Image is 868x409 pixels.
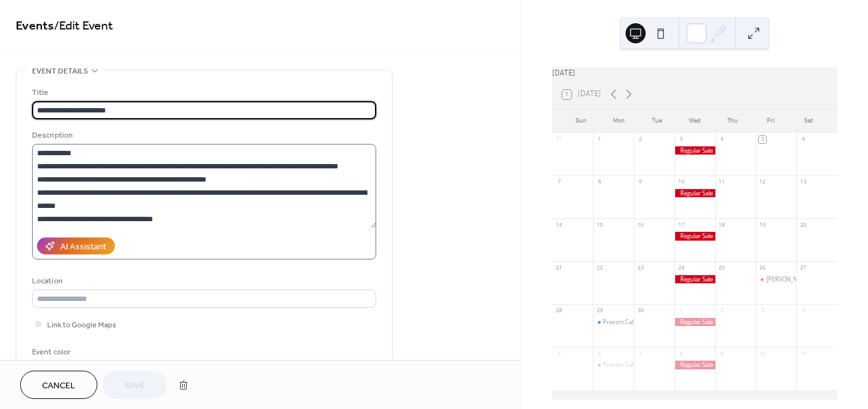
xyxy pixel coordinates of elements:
span: Link to Google Maps [47,319,116,332]
div: 10 [759,350,766,357]
div: Location [32,275,374,288]
div: Dwight Ungstad's Annual Quarter Horse Foal Sale [756,275,796,283]
div: 16 [637,221,644,229]
div: 29 [596,307,604,315]
span: Event details [32,65,88,78]
div: 2 [637,136,644,143]
div: 2 [718,307,725,315]
div: Regular Sale [675,361,715,369]
div: 12 [759,178,766,186]
div: 22 [596,264,604,271]
div: 3 [677,136,685,143]
div: 11 [718,178,725,186]
div: 23 [637,264,644,271]
div: Title [32,86,374,99]
div: Sat [789,110,827,133]
div: 9 [637,178,644,186]
div: Tue [638,110,676,133]
div: Presort Calf Sale [603,361,647,369]
div: 9 [718,350,725,357]
div: Presort Calf Sale [593,361,634,369]
div: 17 [677,221,685,229]
div: Presort Calf Sale [593,318,634,326]
div: 21 [555,264,563,271]
div: 31 [555,136,563,143]
div: 30 [637,307,644,315]
div: 8 [596,178,604,186]
div: 15 [596,221,604,229]
div: 14 [555,221,563,229]
div: 18 [718,221,725,229]
a: Events [16,14,54,38]
div: 5 [555,350,563,357]
div: 10 [677,178,685,186]
div: 6 [800,136,807,143]
div: 13 [800,178,807,186]
div: 7 [637,350,644,357]
div: 28 [555,307,563,315]
div: 6 [596,350,604,357]
div: Fri [751,110,789,133]
button: AI Assistant [37,237,115,254]
div: Sun [562,110,600,133]
div: Mon [600,110,637,133]
div: Regular Sale [675,189,715,197]
div: 3 [759,307,766,315]
span: / Edit Event [54,14,113,38]
div: Presort Calf Sale [603,318,647,326]
div: AI Assistant [60,241,106,254]
div: 7 [555,178,563,186]
div: Regular Sale [675,275,715,283]
div: Regular Sale [675,146,715,155]
div: Regular Sale [675,318,715,326]
div: 1 [596,136,604,143]
div: 19 [759,221,766,229]
div: [DATE] [552,67,837,79]
div: Thu [713,110,751,133]
div: 11 [800,350,807,357]
div: 25 [718,264,725,271]
div: 1 [677,307,685,315]
div: Wed [676,110,713,133]
div: 8 [677,350,685,357]
span: Cancel [42,379,75,393]
button: Cancel [20,371,97,399]
div: 24 [677,264,685,271]
div: 26 [759,264,766,271]
div: 4 [718,136,725,143]
div: 5 [759,136,766,143]
div: 4 [800,307,807,315]
div: Regular Sale [675,232,715,240]
div: Description [32,129,374,142]
div: 27 [800,264,807,271]
div: Event color [32,346,126,359]
div: 20 [800,221,807,229]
